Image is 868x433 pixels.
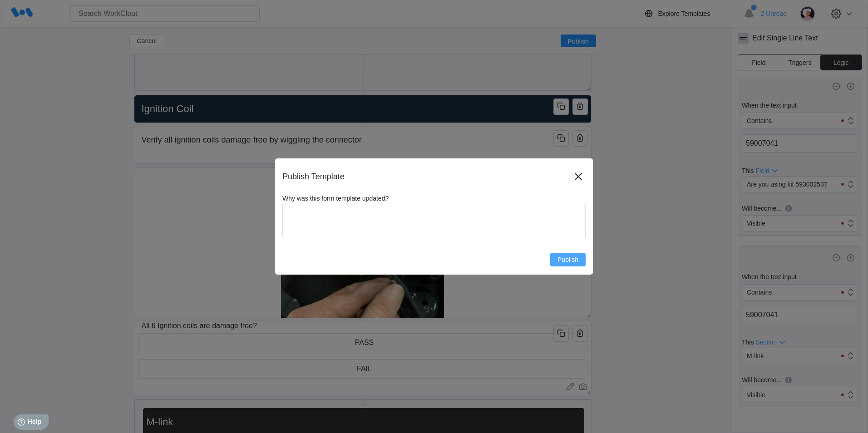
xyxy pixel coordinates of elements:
button: Publish [550,253,586,266]
div: Publish Template [282,172,571,182]
span: Publish [557,256,578,263]
label: Why was this form template updated? [282,195,586,204]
